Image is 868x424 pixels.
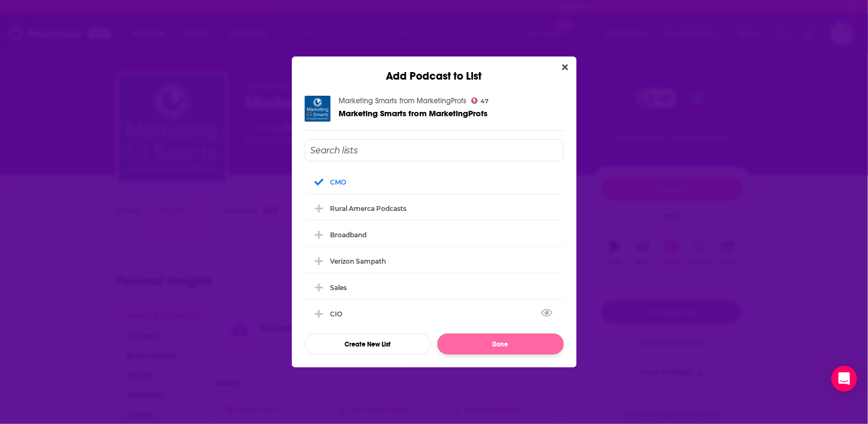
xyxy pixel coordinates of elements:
button: View Link [343,316,349,317]
div: Add Podcast To List [305,139,564,355]
a: Marketing Smarts from MarketingProfs [339,109,488,118]
div: Rural Amerca Podcasts [305,196,564,220]
button: Close [558,61,572,74]
div: CMO [331,178,347,186]
div: Verizon Sampath [331,257,386,265]
a: 47 [471,97,489,104]
div: Sales [331,284,347,292]
div: Broadband [331,231,367,239]
span: Marketing Smarts from MarketingProfs [339,108,488,118]
div: CIO [331,310,349,318]
div: Verizon Sampath [305,249,564,273]
div: CIO [305,302,564,326]
img: Marketing Smarts from MarketingProfs [305,96,331,122]
span: 47 [480,99,489,104]
div: CMO [305,170,564,194]
a: Marketing Smarts from MarketingProfs [339,96,467,105]
div: Rural Amerca Podcasts [331,204,407,213]
button: Create New List [305,334,431,355]
div: Add Podcast to List [292,56,577,83]
input: Search lists [305,139,564,161]
div: Sales [305,275,564,299]
button: Done [437,334,564,355]
div: Broadband [305,223,564,246]
div: Open Intercom Messenger [831,366,857,392]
